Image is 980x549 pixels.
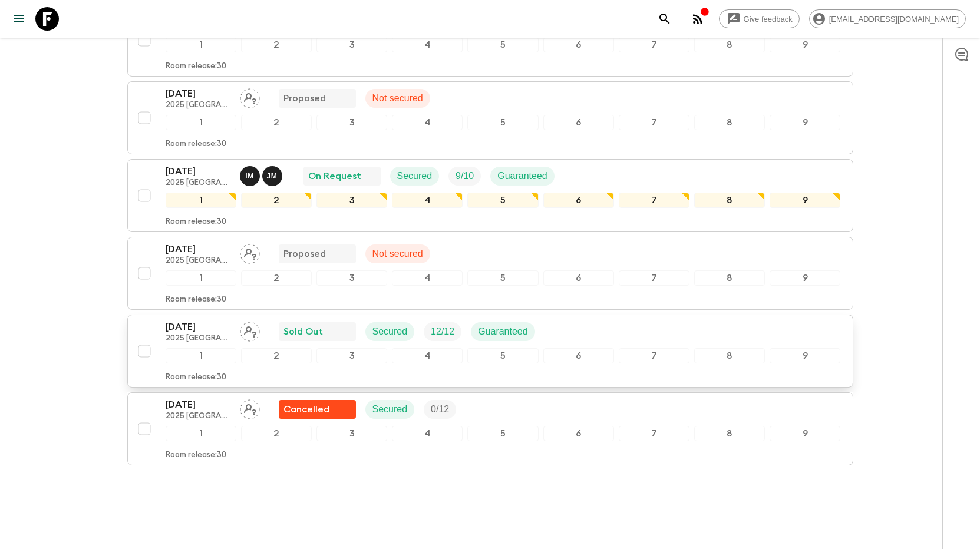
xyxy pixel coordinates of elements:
div: 9 [770,348,840,363]
div: Not secured [365,89,430,108]
p: On Request [308,169,361,183]
div: 9 [770,426,840,441]
p: 2025 [GEOGRAPHIC_DATA] (Jun - Nov) [166,334,230,343]
div: 3 [316,37,387,52]
div: 1 [166,115,236,130]
div: 4 [392,115,463,130]
button: menu [7,7,31,31]
p: Room release: 30 [166,295,226,305]
div: 1 [166,37,236,52]
div: 6 [543,115,614,130]
div: 5 [467,270,538,286]
button: [DATE]2025 [GEOGRAPHIC_DATA] (Jun - Nov)Assign pack leaderProposedNot secured123456789Room releas... [127,81,853,154]
div: 3 [316,270,387,286]
span: [EMAIL_ADDRESS][DOMAIN_NAME] [823,15,965,24]
div: 4 [392,270,463,286]
div: 9 [770,37,840,52]
div: Secured [390,167,440,186]
p: [DATE] [166,164,230,178]
p: Guaranteed [497,169,547,183]
div: 1 [166,193,236,208]
p: Room release: 30 [166,140,226,149]
div: [EMAIL_ADDRESS][DOMAIN_NAME] [809,9,966,28]
div: 7 [619,270,689,286]
p: [DATE] [166,87,230,101]
div: 8 [694,348,765,363]
div: 2 [241,193,312,208]
button: [DATE]2025 [GEOGRAPHIC_DATA] (Jun - Nov)Assign pack leaderFlash Pack cancellationSecuredTrip Fill... [127,4,853,77]
p: 2025 [GEOGRAPHIC_DATA] (Jun - Nov) [166,412,230,421]
div: 3 [316,115,387,130]
p: Room release: 30 [166,451,226,460]
div: 8 [694,37,765,52]
div: 9 [770,270,840,286]
div: 5 [467,348,538,363]
div: 8 [694,193,765,208]
div: Trip Fill [424,400,456,419]
div: 1 [166,348,236,363]
div: 4 [392,193,463,208]
div: Not secured [365,244,430,263]
p: [DATE] [166,242,230,256]
div: 2 [241,270,312,286]
p: Room release: 30 [166,62,226,71]
p: Guaranteed [478,325,528,339]
div: 8 [694,270,765,286]
div: 1 [166,270,236,286]
p: Secured [372,325,408,339]
div: 2 [241,115,312,130]
p: Room release: 30 [166,217,226,227]
p: Secured [397,169,433,183]
div: 7 [619,193,689,208]
button: [DATE]2025 [GEOGRAPHIC_DATA] (Jun - Nov)Iddy Masoud Kilanga, Joachim MukunguOn RequestSecuredTrip... [127,159,853,232]
p: Proposed [283,247,326,261]
p: 12 / 12 [431,325,454,339]
p: Not secured [372,91,423,105]
div: 7 [619,426,689,441]
button: [DATE]2025 [GEOGRAPHIC_DATA] (Jun - Nov)Assign pack leaderDMC advised that this is bad seasonSecu... [127,392,853,465]
div: 8 [694,115,765,130]
p: [DATE] [166,320,230,334]
div: 2 [241,426,312,441]
div: 5 [467,37,538,52]
p: [DATE] [166,398,230,412]
div: 4 [392,348,463,363]
span: Iddy Masoud Kilanga, Joachim Mukungu [240,170,285,179]
span: Give feedback [737,15,799,24]
p: Secured [372,402,408,416]
div: 3 [316,348,387,363]
p: 2025 [GEOGRAPHIC_DATA] (Jun - Nov) [166,256,230,266]
div: 4 [392,426,463,441]
div: 4 [392,37,463,52]
p: Cancelled [283,402,329,416]
div: 5 [467,193,538,208]
p: 9 / 10 [456,169,474,183]
div: Trip Fill [448,167,481,186]
p: 2025 [GEOGRAPHIC_DATA] (Jun - Nov) [166,178,230,188]
p: 0 / 12 [431,402,449,416]
div: 5 [467,115,538,130]
span: Assign pack leader [240,403,260,412]
div: Secured [365,400,415,419]
p: 2025 [GEOGRAPHIC_DATA] (Jun - Nov) [166,101,230,110]
div: 7 [619,348,689,363]
div: 7 [619,115,689,130]
p: J M [267,171,278,181]
div: Secured [365,322,415,341]
p: I M [245,171,254,181]
div: 8 [694,426,765,441]
div: 1 [166,426,236,441]
div: 6 [543,426,614,441]
div: 2 [241,348,312,363]
div: 5 [467,426,538,441]
div: 6 [543,348,614,363]
div: 9 [770,115,840,130]
span: Assign pack leader [240,325,260,335]
div: 3 [316,426,387,441]
span: Assign pack leader [240,92,260,101]
p: Sold Out [283,325,323,339]
div: 3 [316,193,387,208]
p: Not secured [372,247,423,261]
button: [DATE]2025 [GEOGRAPHIC_DATA] (Jun - Nov)Assign pack leaderSold OutSecuredTrip FillGuaranteed12345... [127,315,853,388]
p: Proposed [283,91,326,105]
